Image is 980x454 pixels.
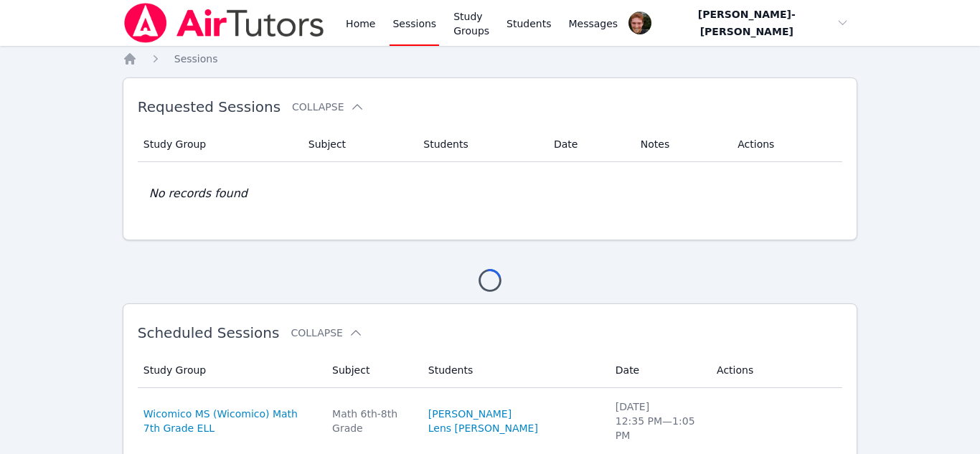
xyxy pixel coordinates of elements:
[569,16,618,31] span: Messages
[708,353,842,388] th: Actions
[729,127,842,162] th: Actions
[138,324,280,341] span: Scheduled Sessions
[332,407,411,435] div: Math 6th-8th Grade
[291,326,362,340] button: Collapse
[300,127,415,162] th: Subject
[616,399,699,443] div: [DATE] 12:35 PM — 1:05 PM
[174,52,218,66] a: Sessions
[123,3,326,43] img: Air Tutors
[607,353,708,388] th: Date
[420,353,607,388] th: Students
[632,127,729,162] th: Notes
[292,100,364,114] button: Collapse
[123,52,858,66] nav: Breadcrumb
[138,162,843,225] td: No records found
[428,421,538,435] a: Lens [PERSON_NAME]
[428,407,512,421] a: [PERSON_NAME]
[324,353,420,388] th: Subject
[174,53,218,65] span: Sessions
[138,98,281,115] span: Requested Sessions
[415,127,545,162] th: Students
[138,127,300,162] th: Study Group
[545,127,632,162] th: Date
[138,353,324,388] th: Study Group
[143,407,315,435] a: Wicomico MS (Wicomico) Math 7th Grade ELL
